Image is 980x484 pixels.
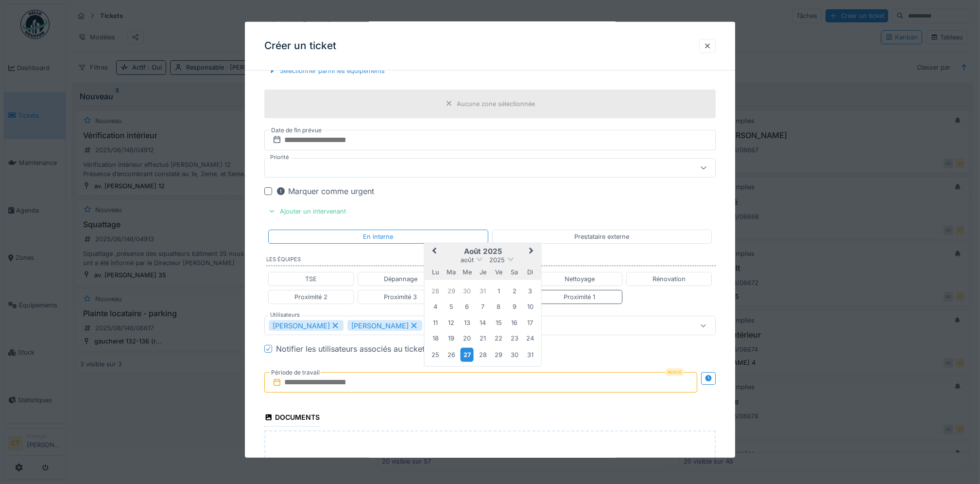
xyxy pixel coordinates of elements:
div: Sélectionner parmi les équipements [264,64,389,77]
div: Choose lundi 11 août 2025 [429,316,442,329]
h3: Créer un ticket [264,40,336,52]
div: Choose lundi 28 juillet 2025 [429,285,442,298]
label: Date de fin prévue [270,125,323,136]
div: Choose lundi 4 août 2025 [429,300,442,313]
label: Période de travail [270,367,321,378]
button: Next Month [525,244,540,260]
div: Ajouter un intervenant [264,205,350,218]
div: samedi [508,266,521,279]
div: Choose mardi 26 août 2025 [445,348,458,361]
div: Choose mercredi 30 juillet 2025 [461,285,474,298]
div: Choose mercredi 6 août 2025 [461,300,474,313]
div: lundi [429,266,442,279]
div: Nettoyage [565,274,595,284]
div: Choose dimanche 24 août 2025 [524,332,537,345]
div: Choose mercredi 13 août 2025 [461,316,474,329]
div: mardi [445,266,458,279]
div: Choose jeudi 31 juillet 2025 [476,285,489,298]
div: mercredi [461,266,474,279]
div: Choose lundi 18 août 2025 [429,332,442,345]
label: Utilisateurs [268,311,302,319]
label: Priorité [268,153,291,161]
button: Previous Month [426,244,441,260]
div: Choose vendredi 8 août 2025 [492,300,505,313]
div: jeudi [476,266,489,279]
div: [PERSON_NAME] [269,320,344,331]
div: [PERSON_NAME] [347,320,422,331]
div: Month août, 2025 [428,283,538,363]
div: Choose vendredi 15 août 2025 [492,316,505,329]
div: Dépannage [384,274,417,284]
div: Choose mardi 12 août 2025 [445,316,458,329]
div: Choose samedi 30 août 2025 [508,348,521,361]
h2: août 2025 [425,247,541,256]
div: Marquer comme urgent [276,185,374,197]
div: Choose vendredi 29 août 2025 [492,348,505,361]
div: dimanche [524,266,537,279]
div: vendredi [492,266,505,279]
div: Choose mardi 19 août 2025 [445,332,458,345]
div: Notifier les utilisateurs associés au ticket de la planification [276,343,492,355]
div: Choose jeudi 21 août 2025 [476,332,489,345]
div: TSE [305,274,317,284]
div: Proximité 1 [564,292,595,302]
div: Choose lundi 25 août 2025 [429,348,442,361]
div: Choose dimanche 10 août 2025 [524,300,537,313]
div: Choose samedi 16 août 2025 [508,316,521,329]
div: Choose mardi 29 juillet 2025 [445,285,458,298]
div: Proximité 2 [294,292,327,302]
div: Choose jeudi 7 août 2025 [476,300,489,313]
div: Choose samedi 2 août 2025 [508,285,521,298]
div: Requis [666,368,684,376]
div: Choose samedi 23 août 2025 [508,332,521,345]
label: Les équipes [266,255,716,266]
div: Choose samedi 9 août 2025 [508,300,521,313]
span: août [461,256,474,264]
div: Choose vendredi 1 août 2025 [492,285,505,298]
div: Choose dimanche 17 août 2025 [524,316,537,329]
div: Choose dimanche 31 août 2025 [524,348,537,361]
div: En interne [363,232,393,241]
div: Choose vendredi 22 août 2025 [492,332,505,345]
div: Aucune zone sélectionnée [457,99,535,108]
div: Choose mercredi 20 août 2025 [461,332,474,345]
div: Rénovation [653,274,686,284]
div: Proximité 3 [384,292,417,302]
div: Choose mardi 5 août 2025 [445,300,458,313]
div: Prestataire externe [574,232,629,241]
span: 2025 [489,256,505,264]
div: Choose dimanche 3 août 2025 [524,285,537,298]
div: Choose jeudi 14 août 2025 [476,316,489,329]
div: Documents [264,410,320,427]
div: Choose jeudi 28 août 2025 [476,348,489,361]
div: Choose mercredi 27 août 2025 [461,347,474,361]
